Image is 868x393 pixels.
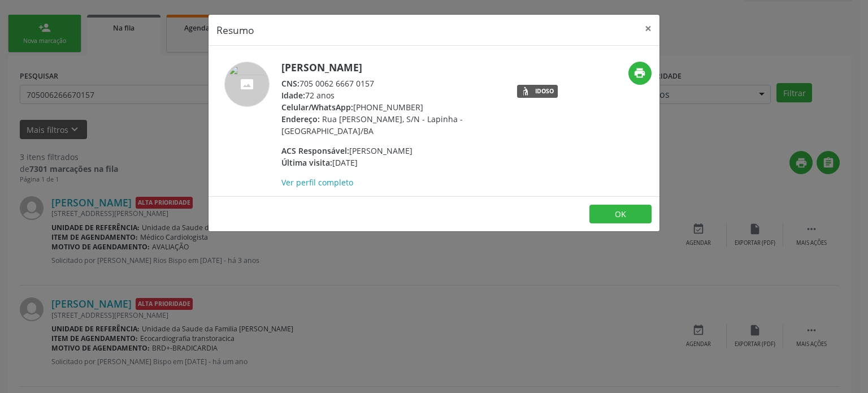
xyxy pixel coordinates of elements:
[281,114,463,136] span: Rua [PERSON_NAME], S/N - Lapinha - [GEOGRAPHIC_DATA]/BA
[281,102,353,113] span: Celular/WhatsApp:
[535,88,554,94] div: Idoso
[281,101,501,113] div: [PHONE_NUMBER]
[281,157,332,168] span: Última visita:
[281,145,501,157] div: [PERSON_NAME]
[216,23,254,37] h5: Resumo
[281,145,349,156] span: ACS Responsável:
[281,62,501,74] h5: [PERSON_NAME]
[281,90,305,101] span: Idade:
[633,67,646,79] i: print
[637,15,659,42] button: Close
[628,62,652,85] button: print
[281,157,501,169] div: [DATE]
[281,177,353,188] a: Ver perfil completo
[281,89,501,101] div: 72 anos
[224,62,270,107] img: accompaniment
[281,78,300,89] span: CNS:
[589,205,652,224] button: OK
[281,77,501,89] div: 705 0062 6667 0157
[281,114,320,124] span: Endereço:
